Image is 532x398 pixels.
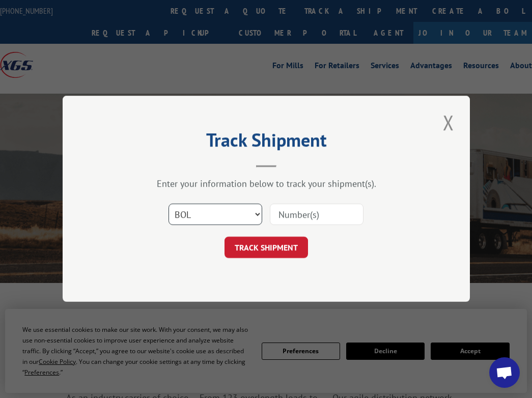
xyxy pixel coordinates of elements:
button: TRACK SHIPMENT [225,237,308,259]
a: Open chat [489,357,520,388]
h2: Track Shipment [114,133,419,152]
div: Enter your information below to track your shipment(s). [114,178,419,190]
input: Number(s) [270,204,363,225]
button: Close modal [440,108,457,136]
